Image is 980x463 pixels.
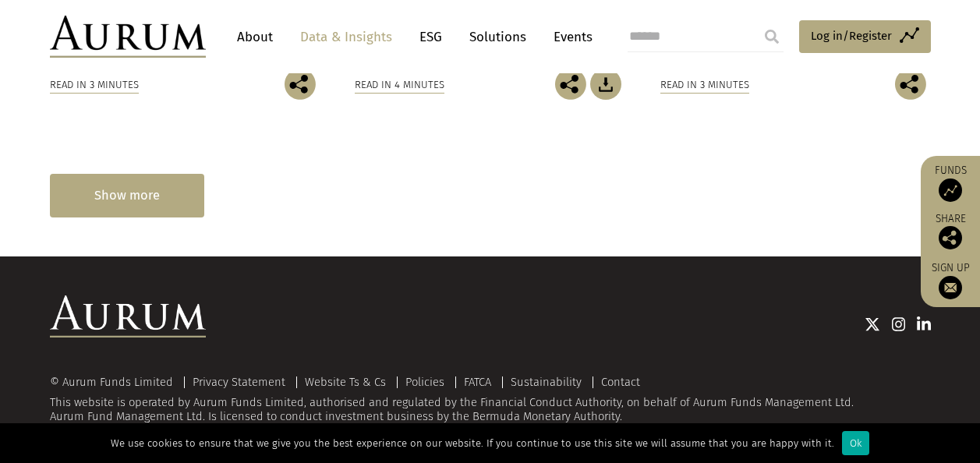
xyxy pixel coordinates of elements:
[865,316,880,332] img: Twitter icon
[939,276,962,299] img: Sign up to our newsletter
[939,226,962,249] img: Share this post
[895,69,926,100] img: Share this post
[756,21,787,52] input: Submit
[464,375,491,389] a: FATCA
[555,69,586,100] img: Share this post
[355,76,444,94] div: Read in 4 minutes
[50,295,206,338] img: Aurum Logo
[660,76,749,94] div: Read in 3 minutes
[929,261,972,299] a: Sign up
[462,23,534,51] a: Solutions
[929,164,972,202] a: Funds
[511,375,582,389] a: Sustainability
[601,375,640,389] a: Contact
[917,316,931,332] img: Linkedin icon
[405,375,444,389] a: Policies
[292,23,400,51] a: Data & Insights
[892,316,906,332] img: Instagram icon
[50,76,139,94] div: Read in 3 minutes
[50,16,206,58] img: Aurum
[929,214,972,249] div: Share
[811,27,892,45] span: Log in/Register
[285,69,316,100] img: Share this post
[50,376,931,424] div: This website is operated by Aurum Funds Limited, authorised and regulated by the Financial Conduc...
[193,375,285,389] a: Privacy Statement
[229,23,281,51] a: About
[799,20,931,53] a: Log in/Register
[50,174,204,217] div: Show more
[590,69,621,100] img: Download Article
[939,178,962,202] img: Access Funds
[842,431,869,455] div: Ok
[412,23,450,51] a: ESG
[305,375,386,389] a: Website Ts & Cs
[546,23,593,51] a: Events
[50,376,181,388] div: © Aurum Funds Limited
